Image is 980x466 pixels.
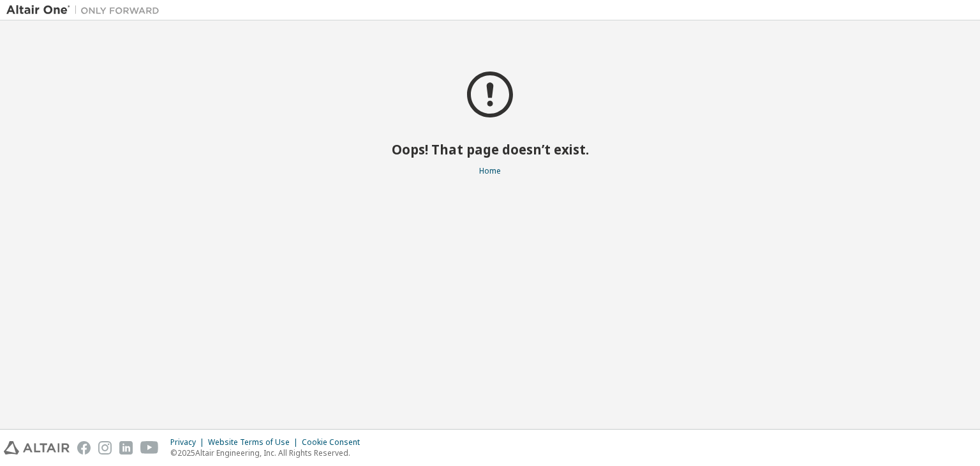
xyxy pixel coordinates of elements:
[6,141,974,158] h2: Oops! That page doesn’t exist.
[4,441,70,455] img: altair_logo.svg
[77,441,91,455] img: facebook.svg
[6,4,166,17] img: Altair One
[98,441,112,455] img: instagram.svg
[170,447,367,458] p: © 2025 Altair Engineering, Inc. All Rights Reserved.
[170,437,208,447] div: Privacy
[479,165,501,176] a: Home
[140,441,159,455] img: youtube.svg
[302,437,367,447] div: Cookie Consent
[119,441,133,455] img: linkedin.svg
[208,437,302,447] div: Website Terms of Use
